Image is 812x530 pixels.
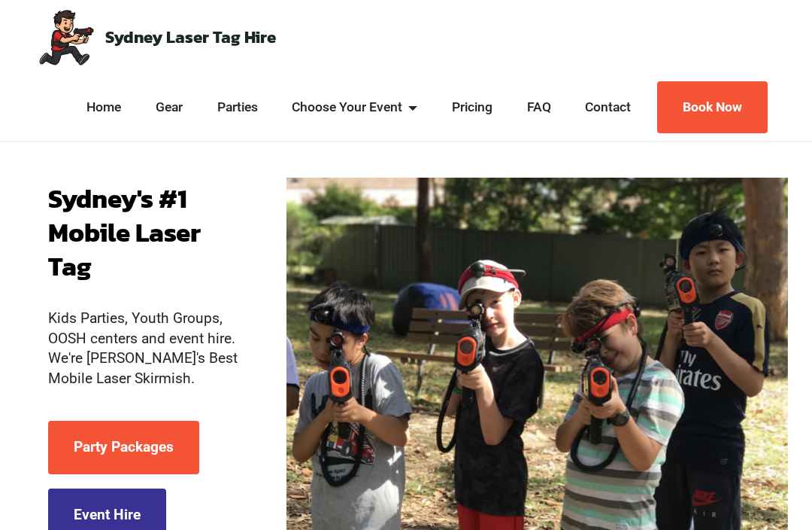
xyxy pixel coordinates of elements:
img: Mobile Laser Tag Parties Sydney [36,8,95,66]
p: Kids Parties, Youth Groups, OOSH centers and event hire. We're [PERSON_NAME]'s Best Mobile Laser ... [48,309,238,389]
a: Choose Your Event [288,98,422,117]
a: FAQ [523,98,555,117]
a: Contact [581,98,635,117]
a: Parties [213,98,262,117]
a: Gear [152,98,187,117]
a: Pricing [448,98,497,117]
a: Party Packages [48,421,199,474]
a: Book Now [657,81,768,133]
a: Home [83,98,126,117]
strong: Sydney's #1 Mobile Laser Tag [48,179,201,287]
a: Sydney Laser Tag Hire [105,29,276,45]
